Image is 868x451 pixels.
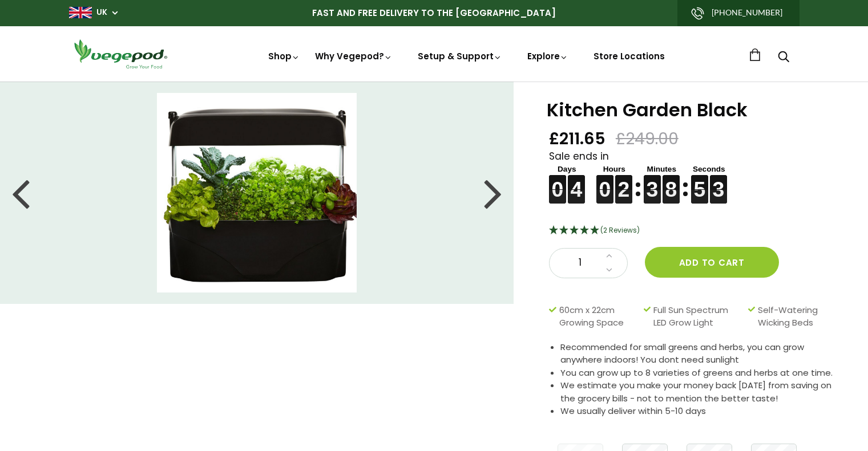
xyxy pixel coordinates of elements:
[69,7,92,18] img: gb_large.png
[691,189,708,204] figure: 5
[315,50,393,62] a: Why Vegepod?
[568,189,585,204] figure: 4
[645,247,779,278] button: Add to cart
[594,50,665,62] a: Store Locations
[778,52,789,64] a: Search
[549,128,605,149] span: £211.65
[560,367,839,380] li: You can grow up to 8 varieties of greens and herbs at one time.
[560,341,839,367] li: Recommended for small greens and herbs, you can grow anywhere indoors! You dont need sunlight
[527,50,568,62] a: Explore
[549,175,566,189] figure: 0
[603,249,616,263] a: Increase quantity by 1
[549,224,839,238] div: 5 Stars - 2 Reviews
[663,189,680,204] figure: 8
[69,38,172,70] img: Vegepod
[758,304,834,330] span: Self-Watering Wicking Beds
[653,304,742,330] span: Full Sun Spectrum LED Grow Light
[418,50,502,62] a: Setup & Support
[596,175,613,189] figure: 0
[600,225,640,235] span: 5 Stars - 2 Reviews
[561,255,600,270] span: 1
[615,189,632,204] figure: 2
[547,101,839,119] h1: Kitchen Garden Black
[157,93,357,292] img: Kitchen Garden Black
[549,149,839,204] div: Sale ends in
[616,128,679,149] span: £249.00
[560,379,839,405] li: We estimate you make your money back [DATE] from saving on the grocery bills - not to mention the...
[644,189,661,204] figure: 3
[268,50,300,62] a: Shop
[559,304,638,330] span: 60cm x 22cm Growing Space
[603,263,616,278] a: Decrease quantity by 1
[96,7,107,18] a: UK
[710,189,727,204] figure: 3
[560,405,839,418] li: We usually deliver within 5-10 days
